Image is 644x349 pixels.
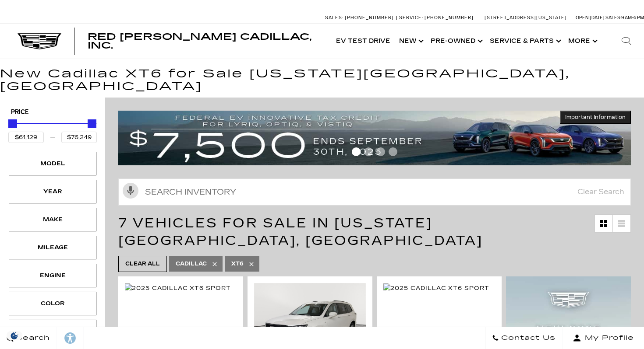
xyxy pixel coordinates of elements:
span: [PHONE_NUMBER] [425,15,474,21]
img: vrp-tax-ending-august-version [118,111,631,165]
a: [STREET_ADDRESS][US_STATE] [485,15,567,21]
div: Year [31,187,74,196]
div: ModelModel [9,152,96,175]
div: Make [31,215,74,224]
div: MileageMileage [9,236,96,259]
a: Service: [PHONE_NUMBER] [396,15,476,20]
span: Go to slide 3 [376,147,385,156]
span: Red [PERSON_NAME] Cadillac, Inc. [88,31,311,51]
span: Open [DATE] [576,15,605,21]
button: Open user profile menu [563,327,644,349]
div: EngineEngine [9,264,96,287]
span: Go to slide 4 [389,147,397,156]
h5: Price [11,108,94,116]
div: Minimum Price [8,119,17,128]
img: Opt-Out Icon [4,331,25,340]
section: Click to Open Cookie Consent Modal [4,331,25,340]
button: More [564,24,600,59]
span: Search [14,332,50,344]
span: Contact Us [499,332,556,344]
span: XT6 [231,258,244,269]
a: Service & Parts [485,24,564,59]
div: Price [8,116,97,143]
span: Sales: [325,15,343,21]
span: 7 Vehicles for Sale in [US_STATE][GEOGRAPHIC_DATA], [GEOGRAPHIC_DATA] [118,215,483,248]
a: Red [PERSON_NAME] Cadillac, Inc. [88,32,323,50]
div: YearYear [9,180,96,203]
span: Go to slide 2 [364,147,373,156]
div: BodystyleBodystyle [9,320,96,343]
button: Important Information [560,111,631,124]
span: 9 AM-6 PM [621,15,644,21]
input: Minimum [8,132,44,143]
span: Clear All [125,258,160,269]
div: Model [31,159,74,168]
input: Search Inventory [118,178,631,206]
img: 2025 Cadillac XT6 Sport [383,283,489,293]
img: Cadillac Dark Logo with Cadillac White Text [18,33,61,50]
div: Maximum Price [88,119,96,128]
input: Maximum [61,132,97,143]
div: MakeMake [9,208,96,231]
div: Engine [31,271,74,280]
span: Sales: [605,15,621,21]
a: Sales: [PHONE_NUMBER] [325,15,396,20]
div: ColorColor [9,292,96,315]
a: EV Test Drive [332,24,395,59]
img: 2025 Cadillac XT6 Sport [125,283,231,293]
svg: Click to toggle on voice search [123,183,138,199]
a: Contact Us [485,327,563,349]
span: Service: [399,15,423,21]
span: Go to slide 1 [352,147,361,156]
span: Important Information [565,114,626,121]
span: Cadillac [176,258,207,269]
div: Mileage [31,243,74,252]
a: Pre-Owned [426,24,485,59]
span: My Profile [581,332,634,344]
a: New [395,24,426,59]
span: [PHONE_NUMBER] [345,15,394,21]
div: Color [31,299,74,308]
